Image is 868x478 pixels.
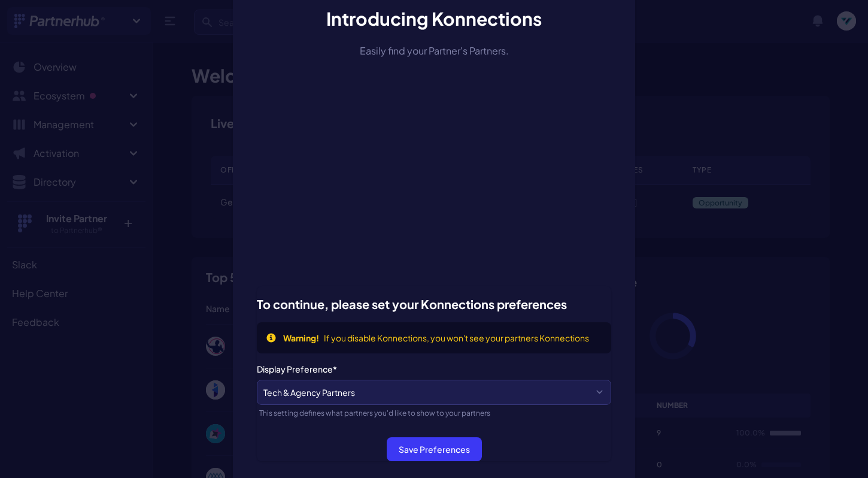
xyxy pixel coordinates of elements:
[257,296,611,313] h3: To continue, please set your Konnections preferences
[283,332,589,344] div: If you disable Konnections, you won't see your partners Konnections
[257,363,611,375] label: Display Preference*
[387,437,482,461] button: Save Preferences
[283,332,319,343] span: Warning!
[257,44,611,58] div: Easily find your Partner's Partners.
[257,8,611,29] h3: Introducing Konnections
[259,409,611,418] div: This setting defines what partners you'd like to show to your partners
